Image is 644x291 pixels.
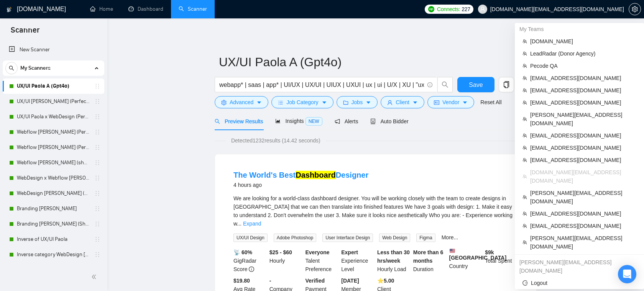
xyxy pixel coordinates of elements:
div: stefan.karaseu@gigradar.io [515,256,644,277]
b: $19.80 [233,278,250,284]
span: bars [278,100,283,105]
span: Detected 1232 results (14.42 seconds) [226,136,326,145]
span: [PERSON_NAME][EMAIL_ADDRESS][DOMAIN_NAME] [530,189,636,206]
span: [DOMAIN_NAME][EMAIL_ADDRESS][DOMAIN_NAME] [530,168,636,185]
button: userClientcaret-down [381,96,424,108]
div: Talent Preference [304,248,340,273]
span: team [522,240,527,245]
span: team [522,145,527,150]
a: setting [629,6,641,12]
span: [EMAIL_ADDRESS][DOMAIN_NAME] [530,156,636,164]
button: setting [629,3,641,15]
img: upwork-logo.png [428,6,434,12]
span: idcard [434,100,439,105]
span: holder [94,221,100,227]
span: Auto Bidder [370,118,408,124]
button: search [437,77,453,92]
span: Insights [275,118,322,124]
div: Hourly Load [376,248,412,273]
span: Connects: [437,5,460,13]
span: team [522,133,527,138]
a: Branding [PERSON_NAME] (Short & CTA) [17,216,90,232]
a: Inverse category WebDesign [PERSON_NAME] A (grammar error + picking web or ui/ux) [17,247,90,262]
a: Webflow [PERSON_NAME] (Perfect!) [Saas & Online Platforms] [17,124,90,140]
b: $25 - $60 [269,249,292,255]
span: User Interface Design [322,234,373,242]
b: Everyone [306,249,330,255]
span: setting [629,6,641,12]
span: user [480,7,485,12]
a: homeHome [90,6,113,12]
li: New Scanner [3,42,104,57]
span: holder [94,114,100,120]
a: UX/UI Paola A (Gpt4o) [17,78,90,94]
span: holder [94,83,100,89]
div: Hourly [268,248,304,273]
b: More than 6 months [413,249,444,264]
span: team [522,51,527,56]
a: New Scanner [9,42,98,57]
b: Verified [306,278,325,284]
span: logout [522,280,528,286]
span: caret-down [412,100,418,105]
span: Figma [416,234,435,242]
span: UX/UI Design [233,234,268,242]
span: [PERSON_NAME][EMAIL_ADDRESS][DOMAIN_NAME] [530,234,636,251]
a: WebDesign [PERSON_NAME] (Let's & Name 👋🏻) [17,186,90,201]
span: team [522,211,527,216]
span: holder [94,252,100,258]
span: [EMAIL_ADDRESS][DOMAIN_NAME] [530,209,636,218]
span: [EMAIL_ADDRESS][DOMAIN_NAME] [530,98,636,107]
a: searchScanner [179,6,207,12]
span: [DOMAIN_NAME] [530,37,636,46]
span: team [522,88,527,93]
span: area-chart [275,118,281,124]
input: Scanner name... [219,52,521,72]
span: [PERSON_NAME][EMAIL_ADDRESS][DOMAIN_NAME] [530,111,636,128]
span: caret-down [462,100,468,105]
b: 📡 60% [233,249,252,255]
span: [EMAIL_ADDRESS][DOMAIN_NAME] [530,144,636,152]
span: double-left [91,273,99,281]
div: Open Intercom Messenger [618,265,636,283]
span: Preview Results [215,118,263,124]
span: copy [499,81,514,88]
div: GigRadar Score [232,248,268,273]
span: team [522,76,527,80]
span: Web Design [379,234,410,242]
span: Advanced [230,98,253,106]
span: user [387,100,393,105]
span: caret-down [366,100,371,105]
span: caret-down [322,100,327,105]
span: holder [94,129,100,135]
span: team [522,64,527,68]
span: team [522,195,527,199]
b: - [269,278,271,284]
span: setting [221,100,227,105]
span: [EMAIL_ADDRESS][DOMAIN_NAME] [530,222,636,230]
img: logo [7,3,12,16]
b: [GEOGRAPHIC_DATA] [449,248,507,261]
span: team [522,100,527,105]
span: holder [94,98,100,105]
span: Alerts [335,118,358,124]
span: Job Category [286,98,318,106]
span: team [522,174,527,179]
img: 🇺🇸 [450,248,455,253]
span: 227 [462,5,470,13]
div: Experience Level [340,248,376,273]
b: [DATE] [341,278,359,284]
a: Branding [PERSON_NAME] [17,201,90,216]
span: search [438,81,452,88]
span: ... [237,221,242,227]
span: team [522,39,527,44]
span: holder [94,175,100,181]
button: barsJob Categorycaret-down [271,96,333,108]
div: Total Spent [483,248,519,273]
span: Vendor [442,98,459,106]
span: Logout [522,279,636,287]
input: Search Freelance Jobs... [219,80,424,90]
span: info-circle [427,82,432,87]
span: folder [343,100,348,105]
span: Scanner [5,25,46,41]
